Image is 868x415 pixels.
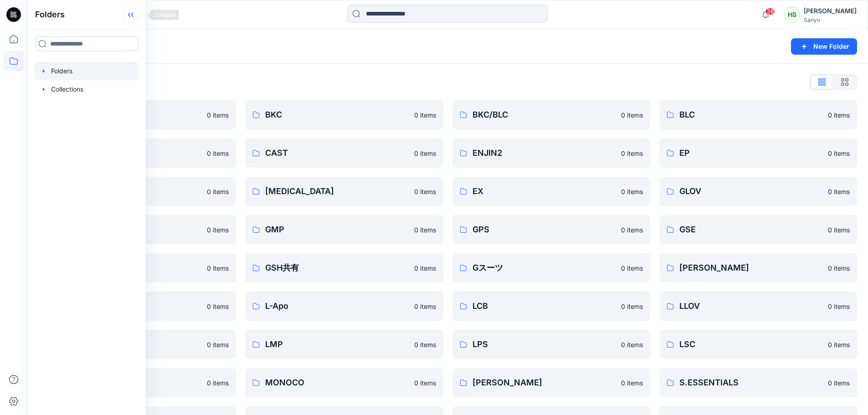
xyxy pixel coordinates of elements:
p: 0 items [621,340,643,349]
p: 0 items [828,378,850,388]
p: 0 items [414,340,436,349]
p: L-Apo [265,300,408,313]
a: MONOCO0 items [245,368,443,397]
p: 0 items [414,110,436,120]
a: L-Apo0 items [245,292,443,321]
p: GPS [473,223,616,236]
p: ENJIN2 [473,147,616,159]
p: 0 items [207,149,229,158]
p: 0 items [828,340,850,349]
p: 0 items [828,149,850,158]
a: LPS0 items [452,330,650,359]
a: Gスーツ0 items [452,253,650,282]
p: 0 items [621,263,643,273]
a: GPS0 items [452,215,650,244]
p: CAST [265,147,408,159]
p: 0 items [207,110,229,120]
p: GSE [679,223,822,236]
p: S.ESSENTIALS [679,376,822,389]
p: LPS [473,338,616,351]
p: 0 items [828,302,850,311]
p: 0 items [621,149,643,158]
a: S.ESSENTIALS0 items [659,368,857,397]
a: EX0 items [452,177,650,206]
p: 0 items [414,263,436,273]
p: 0 items [207,302,229,311]
a: EP0 items [659,138,857,168]
p: 0 items [621,378,643,388]
a: GSE0 items [659,215,857,244]
a: BLC0 items [659,100,857,129]
p: LSC [679,338,822,351]
button: New Folder [791,38,857,55]
p: 0 items [414,302,436,311]
p: 0 items [207,263,229,273]
p: 0 items [828,110,850,120]
p: EX [473,185,616,198]
p: GSH共有 [265,261,408,274]
a: BKC/BLC0 items [452,100,650,129]
p: EP [679,147,822,159]
p: MONOCO [265,376,408,389]
p: LLOV [679,300,822,313]
a: LSC0 items [659,330,857,359]
a: GMP0 items [245,215,443,244]
a: CAST0 items [245,138,443,168]
p: BLC [679,108,822,121]
a: BKC0 items [245,100,443,129]
a: LCB0 items [452,292,650,321]
p: 0 items [207,187,229,196]
p: BKC [265,108,408,121]
a: [PERSON_NAME]0 items [659,253,857,282]
a: GSH共有0 items [245,253,443,282]
p: 0 items [414,149,436,158]
p: 0 items [621,187,643,196]
p: 0 items [621,302,643,311]
p: GMP [265,223,408,236]
p: 0 items [207,340,229,349]
p: 0 items [207,225,229,235]
p: 0 items [414,378,436,388]
p: 0 items [621,225,643,235]
p: Gスーツ [473,261,616,274]
span: 38 [765,8,775,15]
p: BKC/BLC [473,108,616,121]
p: 0 items [828,225,850,235]
p: 0 items [621,110,643,120]
a: GLOV0 items [659,177,857,206]
p: LMP [265,338,408,351]
div: [PERSON_NAME] [804,5,857,16]
a: LLOV0 items [659,292,857,321]
a: [PERSON_NAME]0 items [452,368,650,397]
a: ENJIN20 items [452,138,650,168]
p: [MEDICAL_DATA] [265,185,408,198]
a: [MEDICAL_DATA]0 items [245,177,443,206]
p: LCB [473,300,616,313]
div: Sanyo [804,16,857,23]
p: [PERSON_NAME] [679,261,822,274]
a: LMP0 items [245,330,443,359]
p: 0 items [828,187,850,196]
p: 0 items [414,225,436,235]
p: [PERSON_NAME] [473,376,616,389]
p: GLOV [679,185,822,198]
div: HS [784,6,800,23]
p: 0 items [207,378,229,388]
p: 0 items [828,263,850,273]
p: 0 items [414,187,436,196]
